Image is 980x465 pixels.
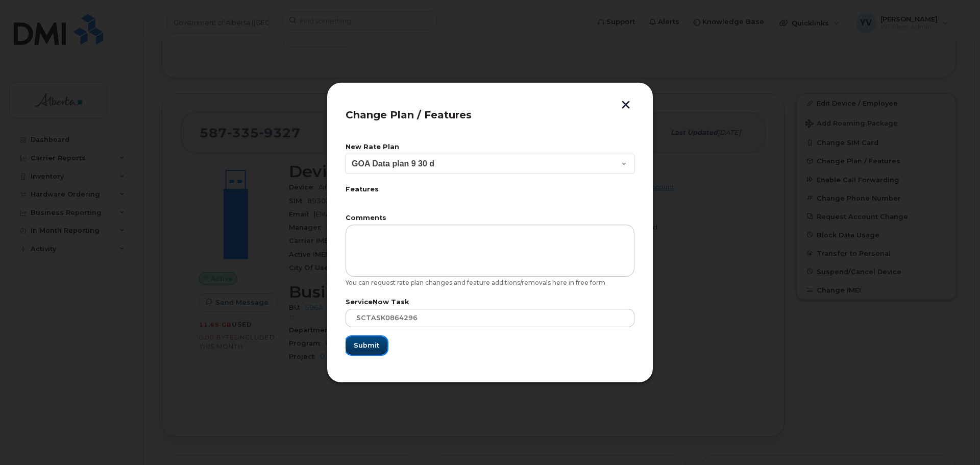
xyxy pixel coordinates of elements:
[346,186,634,193] label: Features
[346,336,387,355] button: Submit
[346,299,634,306] label: ServiceNow Task
[346,279,634,287] div: You can request rate plan changes and feature additions/removals here in free form
[346,144,634,151] label: New Rate Plan
[346,215,634,222] label: Comments
[354,340,379,350] span: Submit
[346,109,472,121] span: Change Plan / Features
